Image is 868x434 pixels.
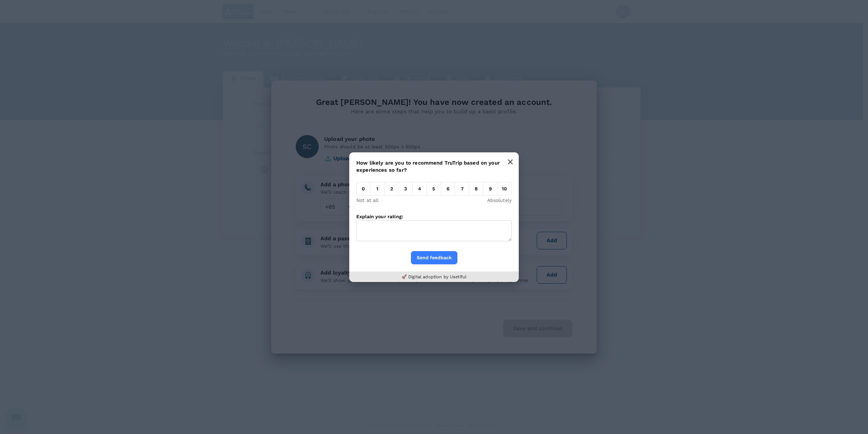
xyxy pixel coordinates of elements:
[371,182,384,195] em: 1
[498,182,512,195] em: 10
[487,197,512,204] p: Absolutely
[399,182,413,195] em: 3
[356,214,403,219] label: Explain your rating:
[356,182,370,195] em: 0
[427,182,441,195] em: 5
[455,182,469,195] em: 7
[356,160,500,173] span: How likely are you to recommend TruTrip based on your experiences so far?
[484,182,497,195] em: 9
[401,274,467,279] a: 🚀 Digital adoption by Usetiful
[469,182,483,195] em: 8
[413,182,427,195] em: 4
[411,251,457,264] button: Send feedback
[356,197,379,204] p: Not at all
[441,182,455,195] em: 6
[385,182,399,195] em: 2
